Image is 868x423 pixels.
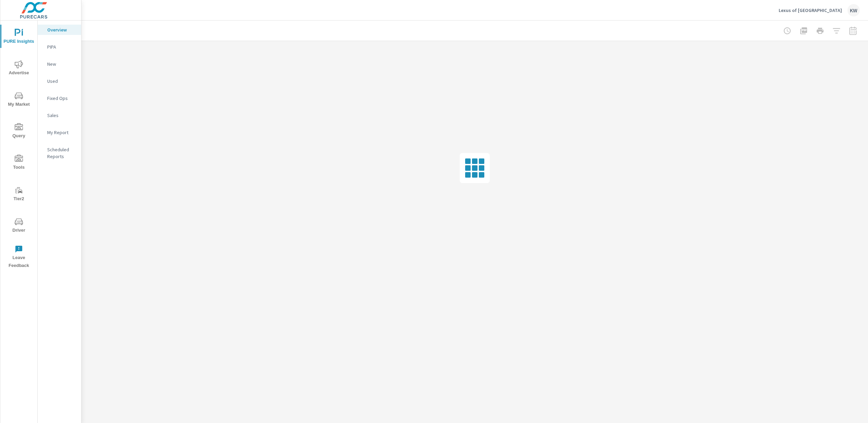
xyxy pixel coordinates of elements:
[0,21,37,272] div: nav menu
[2,123,35,140] span: Query
[38,76,81,86] div: Used
[2,92,35,108] span: My Market
[47,78,76,85] p: Used
[2,245,35,270] span: Leave Feedback
[47,146,76,160] p: Scheduled Reports
[38,42,81,52] div: PIPA
[47,26,76,33] p: Overview
[38,25,81,35] div: Overview
[847,4,860,16] div: KW
[47,112,76,119] p: Sales
[2,155,35,171] span: Tools
[47,129,76,136] p: My Report
[38,93,81,103] div: Fixed Ops
[38,127,81,138] div: My Report
[47,95,76,102] p: Fixed Ops
[779,7,842,13] p: Lexus of [GEOGRAPHIC_DATA]
[2,186,35,203] span: Tier2
[47,43,76,50] p: PIPA
[47,61,76,67] p: New
[2,29,35,46] span: PURE Insights
[38,110,81,120] div: Sales
[38,144,81,162] div: Scheduled Reports
[2,60,35,77] span: Advertise
[38,59,81,69] div: New
[2,218,35,234] span: Driver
